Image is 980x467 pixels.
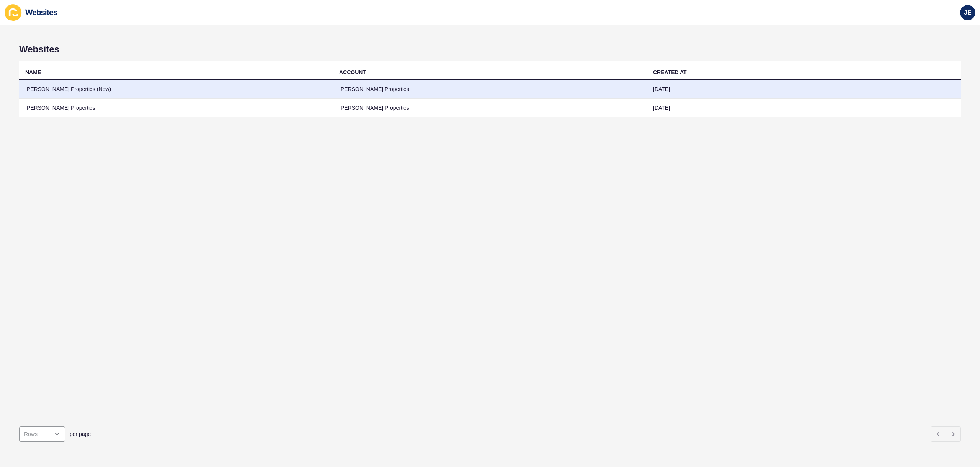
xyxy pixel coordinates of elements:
span: JE [964,9,972,16]
td: [PERSON_NAME] Properties [333,80,647,99]
td: [DATE] [647,99,961,117]
div: open menu [19,426,65,442]
td: [PERSON_NAME] Properties (New) [19,80,333,99]
td: [PERSON_NAME] Properties [19,99,333,117]
div: CREATED AT [653,68,687,76]
span: per page [70,430,91,438]
td: [DATE] [647,80,961,99]
h1: Websites [19,44,961,55]
div: ACCOUNT [339,68,366,76]
div: NAME [25,68,41,76]
td: [PERSON_NAME] Properties [333,99,647,117]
